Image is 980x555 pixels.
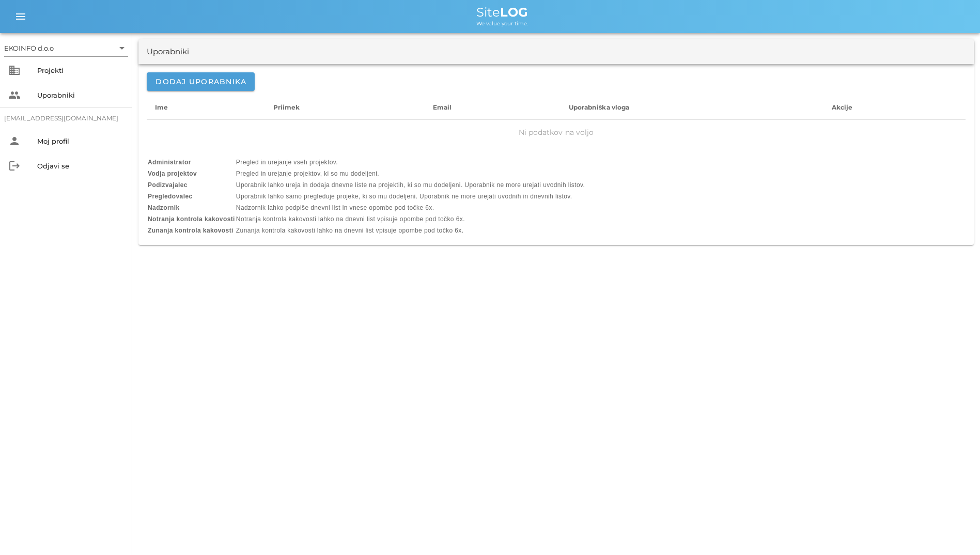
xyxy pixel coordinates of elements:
[273,103,300,111] span: Priimek
[8,64,21,76] i: business
[425,95,561,120] th: Email: Ni razvrščeno. Aktivirajte za naraščajoče razvrščanje.
[236,180,585,190] td: Uporabnik lahko ureja in dodaja dnevne liste na projektih, ki so mu dodeljeni. Uporabnik ne more ...
[148,215,235,223] b: Notranja kontrola kakovosti
[476,20,528,27] span: We value your time.
[561,95,823,120] th: Uporabniška vloga: Ni razvrščeno. Aktivirajte za naraščajoče razvrščanje.
[148,193,193,200] b: Pregledovalec
[37,162,124,170] div: Odjavi se
[147,46,189,58] div: Uporabniki
[236,225,585,236] td: Zunanja kontrola kakovosti lahko na dnevni list vpisuje opombe pod točko 6x.
[148,159,191,166] b: Administrator
[147,120,966,145] td: Ni podatkov na voljo
[476,5,528,20] span: Site
[116,42,128,54] i: arrow_drop_down
[8,135,21,147] i: person
[148,227,234,234] b: Zunanja kontrola kakovosti
[14,10,27,23] i: menu
[147,72,255,91] button: Dodaj uporabnika
[148,181,188,189] b: Podizvajalec
[569,103,629,111] span: Uporabniška vloga
[236,191,585,202] td: Uporabnik lahko samo pregleduje projeke, ki so mu dodeljeni. Uporabnik ne more urejati uvodnih in...
[265,95,425,120] th: Priimek: Ni razvrščeno. Aktivirajte za naraščajoče razvrščanje.
[8,89,21,101] i: people
[148,170,197,177] b: Vodja projektov
[4,40,128,56] div: EKOINFO d.o.o
[433,103,452,111] span: Email
[37,137,124,145] div: Moj profil
[236,203,585,213] td: Nadzornik lahko podpiše dnevni list in vnese opombe pod točke 6x.
[236,214,585,224] td: Notranja kontrola kakovosti lahko na dnevni list vpisuje opombe pod točko 6x.
[8,160,21,172] i: logout
[148,204,180,211] b: Nadzornik
[155,77,246,86] span: Dodaj uporabnika
[37,91,124,99] div: Uporabniki
[147,95,265,120] th: Ime: Ni razvrščeno. Aktivirajte za naraščajoče razvrščanje.
[236,157,585,167] td: Pregled in urejanje vseh projektov.
[37,66,124,74] div: Projekti
[500,5,528,20] b: LOG
[155,103,168,111] span: Ime
[823,95,966,120] th: Akcije: Ni razvrščeno. Aktivirajte za naraščajoče razvrščanje.
[236,168,585,179] td: Pregled in urejanje projektov, ki so mu dodeljeni.
[4,43,54,53] div: EKOINFO d.o.o
[832,103,853,111] span: Akcije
